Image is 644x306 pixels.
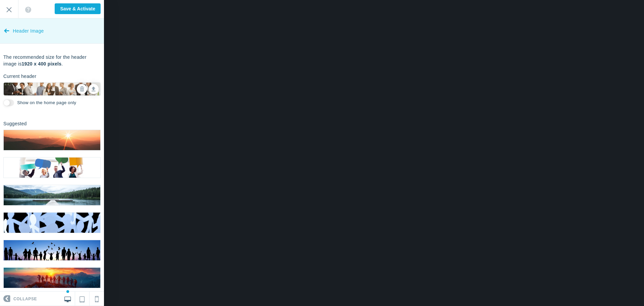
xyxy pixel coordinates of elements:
[4,79,100,99] img: header_image_8.webp
[3,121,27,126] h6: Suggested
[13,292,37,306] span: Collapse
[4,130,100,150] img: header_image_1.webp
[4,213,100,233] img: header_image_4.webp
[3,54,101,67] p: The recommended size for the header image is .
[4,158,100,178] img: header_image_2.webp
[3,74,36,79] h6: Current header
[4,240,100,260] img: header_image_5.webp
[17,100,76,106] label: Show on the home page only
[22,61,62,67] b: 1920 x 400 pixels
[55,3,101,14] input: Save & Activate
[13,18,44,44] span: Header Image
[4,185,100,205] img: header_image_3.webp
[4,268,100,288] img: header_image_6.webp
